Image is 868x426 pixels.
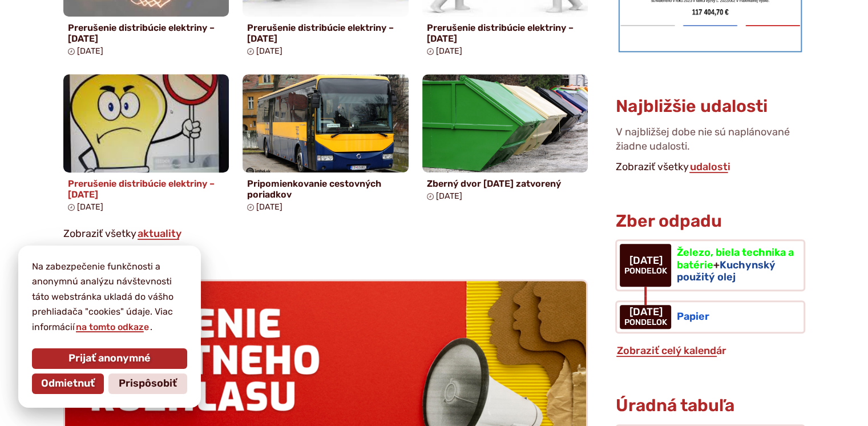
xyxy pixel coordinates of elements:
[688,160,731,173] a: Zobraziť všetky udalosti
[615,239,805,291] a: Železo, biela technika a batérie+Kuchynský použitý olej [DATE] pondelok
[108,373,187,394] button: Prispôsobiť
[32,373,104,394] button: Odmietnuť
[436,191,462,201] span: [DATE]
[676,310,709,323] span: Papier
[77,202,103,212] span: [DATE]
[75,321,150,332] a: na tomto odkaze
[615,159,805,176] p: Zobraziť všetky
[624,255,667,267] span: [DATE]
[676,247,794,284] h3: +
[615,300,805,333] a: Papier [DATE] pondelok
[624,307,667,318] span: [DATE]
[615,125,805,158] p: V najbližšej dobe nie sú naplánované žiadne udalosti.
[247,22,404,44] h4: Prerušenie distribúcie elektriny – [DATE]
[119,377,177,390] span: Prispôsobiť
[615,212,805,231] h3: Zber odpadu
[615,396,734,415] h3: Úradná tabuľa
[136,227,183,240] a: Zobraziť všetky aktuality
[615,97,767,116] h3: Najbližšie udalosti
[624,267,667,276] span: pondelok
[615,344,727,357] a: Zobraziť celý kalendár
[676,246,793,271] span: Železo, biela technika a batérie
[624,318,667,327] span: pondelok
[676,259,775,284] span: Kuchynský použitý olej
[77,46,103,56] span: [DATE]
[256,46,282,56] span: [DATE]
[436,46,462,56] span: [DATE]
[32,348,187,369] button: Prijať anonymné
[427,178,584,189] h4: Zberný dvor [DATE] zatvorený
[68,178,225,200] h4: Prerušenie distribúcie elektriny – [DATE]
[247,178,404,200] h4: Pripomienkovanie cestovných poriadkov
[256,202,282,212] span: [DATE]
[243,74,409,216] a: Pripomienkovanie cestovných poriadkov [DATE]
[68,352,151,365] span: Prijať anonymné
[32,259,187,335] p: Na zabezpečenie funkčnosti a anonymnú analýzu návštevnosti táto webstránka ukladá do vášho prehli...
[41,377,95,390] span: Odmietnuť
[68,22,225,44] h4: Prerušenie distribúcie elektriny – [DATE]
[422,74,588,206] a: Zberný dvor [DATE] zatvorený [DATE]
[427,22,584,44] h4: Prerušenie distribúcie elektriny – [DATE]
[63,74,229,216] a: Prerušenie distribúcie elektriny – [DATE] [DATE]
[63,226,588,243] p: Zobraziť všetky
